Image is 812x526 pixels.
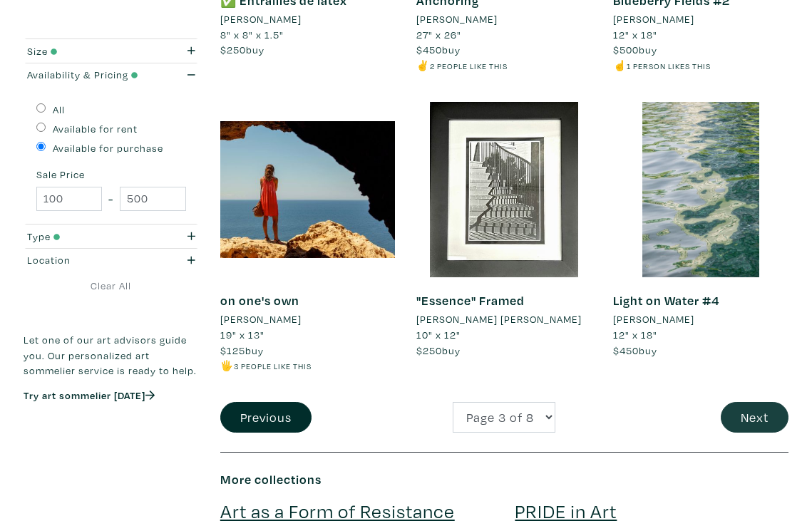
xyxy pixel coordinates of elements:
[613,43,639,56] span: $500
[220,402,312,433] button: Previous
[36,170,186,180] small: Sale Price
[24,388,155,402] a: Try art sommelier [DATE]
[24,417,199,447] iframe: Customer reviews powered by Trustpilot
[613,28,657,41] span: 12" x 18"
[27,252,148,268] div: Location
[220,328,264,341] span: 19" x 13"
[220,358,396,373] li: 🖐️
[53,121,138,137] label: Available for rent
[416,344,461,357] span: buy
[721,402,788,433] button: Next
[416,43,461,56] span: buy
[234,361,312,371] small: 3 people like this
[24,63,199,87] button: Availability & Pricing
[27,229,148,244] div: Type
[613,11,788,27] a: [PERSON_NAME]
[613,292,719,309] a: Light on Water #4
[613,43,657,56] span: buy
[220,11,302,27] li: [PERSON_NAME]
[220,344,264,357] span: buy
[515,498,617,523] a: PRIDE in Art
[53,140,163,156] label: Available for purchase
[24,225,199,248] button: Type
[24,39,199,63] button: Size
[53,102,65,118] label: All
[108,189,113,208] span: -
[220,43,264,56] span: buy
[416,11,592,27] a: [PERSON_NAME]
[416,43,442,56] span: $450
[220,344,245,357] span: $125
[613,328,657,341] span: 12" x 18"
[24,332,199,378] p: Let one of our art advisors guide you. Our personalized art sommelier service is ready to help.
[416,28,461,41] span: 27" x 26"
[27,43,148,59] div: Size
[220,11,396,27] a: [PERSON_NAME]
[416,344,442,357] span: $250
[220,311,396,327] a: [PERSON_NAME]
[416,328,461,341] span: 10" x 12"
[220,43,246,56] span: $250
[416,58,592,73] li: ✌️
[416,292,525,309] a: "Essence" Framed
[24,278,199,294] a: Clear All
[220,311,302,327] li: [PERSON_NAME]
[613,11,694,27] li: [PERSON_NAME]
[416,11,498,27] li: [PERSON_NAME]
[627,61,711,71] small: 1 person likes this
[613,344,639,357] span: $450
[24,249,199,272] button: Location
[220,498,455,523] a: Art as a Form of Resistance
[416,311,592,327] a: [PERSON_NAME] [PERSON_NAME]
[27,67,148,83] div: Availability & Pricing
[613,311,694,327] li: [PERSON_NAME]
[613,58,788,73] li: ☝️
[613,311,788,327] a: [PERSON_NAME]
[220,292,299,309] a: on one's own
[613,344,657,357] span: buy
[220,28,284,41] span: 8" x 8" x 1.5"
[416,311,582,327] li: [PERSON_NAME] [PERSON_NAME]
[430,61,508,71] small: 2 people like this
[220,472,788,488] h6: More collections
